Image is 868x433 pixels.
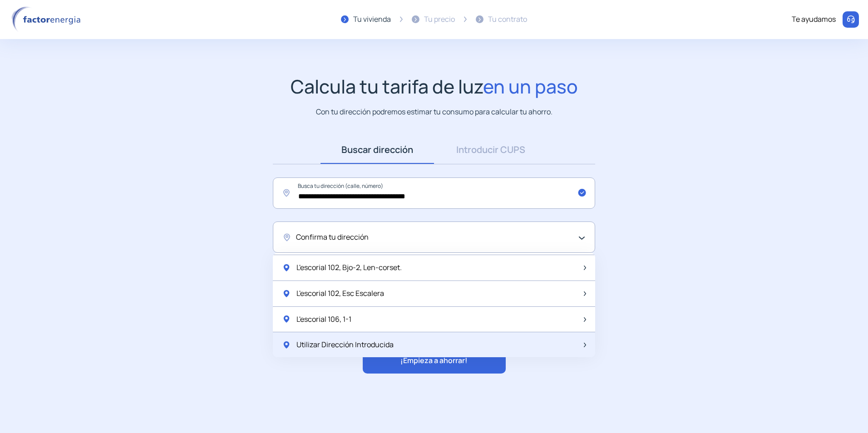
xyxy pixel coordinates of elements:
[282,340,291,349] img: location-pin-green.svg
[296,288,384,300] span: L'escorial 102, Esc Escalera
[584,266,586,270] img: arrow-next-item.svg
[400,355,468,367] span: ¡Empieza a ahorrar!
[353,14,391,25] div: Tu vivienda
[584,343,586,347] img: arrow-next-item.svg
[282,263,291,272] img: location-pin-green.svg
[424,14,455,25] div: Tu precio
[296,231,369,243] span: Confirma tu dirección
[291,75,578,98] h1: Calcula tu tarifa de luz
[282,289,291,298] img: location-pin-green.svg
[846,15,855,24] img: llamar
[483,74,578,99] span: en un paso
[584,317,586,322] img: arrow-next-item.svg
[296,339,394,351] span: Utilizar Dirección Introducida
[296,262,402,274] span: L'escorial 102, Bjo-2, Len-corset.
[296,314,351,325] span: L'escorial 106, 1-1
[282,315,291,324] img: location-pin-green.svg
[584,291,586,296] img: arrow-next-item.svg
[316,106,552,118] p: Con tu dirección podremos estimar tu consumo para calcular tu ahorro.
[488,14,527,25] div: Tu contrato
[321,136,434,164] a: Buscar dirección
[792,14,836,25] div: Te ayudamos
[9,6,86,33] img: logo factor
[434,136,547,164] a: Introducir CUPS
